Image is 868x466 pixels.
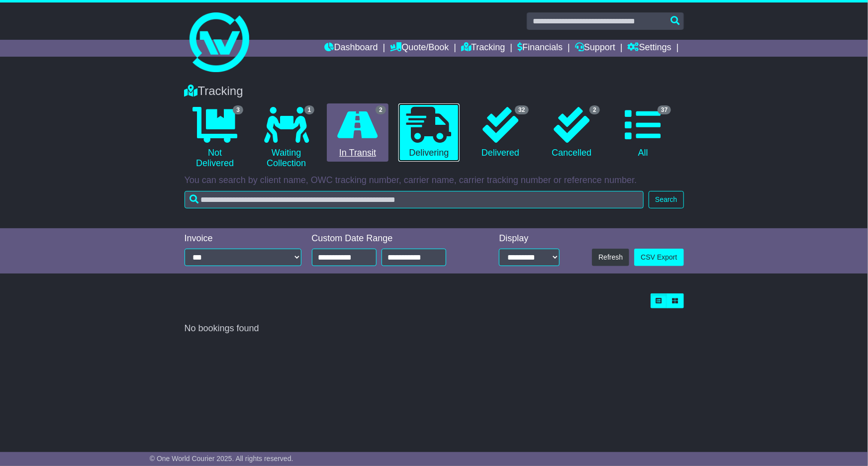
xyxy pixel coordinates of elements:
[185,175,684,186] p: You can search by client name, OWC tracking number, carrier name, carrier tracking number or refe...
[185,103,246,173] a: 3 Not Delivered
[327,103,388,162] a: 2 In Transit
[461,40,505,57] a: Tracking
[325,40,378,57] a: Dashboard
[180,84,689,98] div: Tracking
[628,40,672,57] a: Settings
[304,105,315,114] span: 1
[517,40,563,57] a: Financials
[541,103,602,162] a: 2 Cancelled
[575,40,615,57] a: Support
[634,249,683,266] a: CSV Export
[312,233,472,244] div: Custom Date Range
[398,103,460,162] a: Delivering
[589,105,600,114] span: 2
[470,103,531,162] a: 32 Delivered
[499,233,559,244] div: Display
[649,191,683,208] button: Search
[185,323,684,334] div: No bookings found
[233,105,243,114] span: 3
[592,249,629,266] button: Refresh
[376,105,386,114] span: 2
[515,105,528,114] span: 32
[150,455,293,463] span: © One World Courier 2025. All rights reserved.
[185,233,302,244] div: Invoice
[612,103,674,162] a: 37 All
[658,105,671,114] span: 37
[256,103,317,173] a: 1 Waiting Collection
[390,40,449,57] a: Quote/Book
